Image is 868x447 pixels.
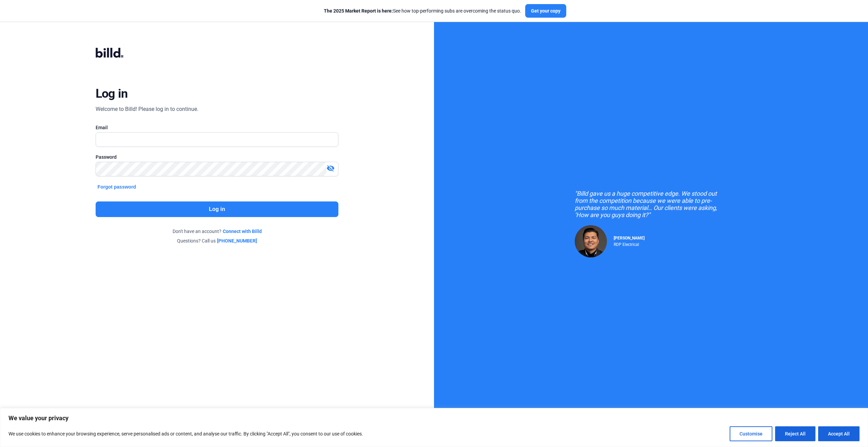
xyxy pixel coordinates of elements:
[324,7,521,14] div: See how top-performing subs are overcoming the status quo.
[775,426,815,441] button: Reject All
[818,426,860,441] button: Accept All
[324,8,393,14] span: The 2025 Market Report is here:
[614,236,645,240] span: [PERSON_NAME]
[96,105,198,113] div: Welcome to Billd! Please log in to continue.
[223,228,262,235] a: Connect with Billd
[96,201,339,217] button: Log in
[730,426,772,441] button: Customise
[327,164,335,172] mat-icon: visibility_off
[96,124,339,131] div: Email
[96,228,339,235] div: Don't have an account?
[96,237,339,244] div: Questions? Call us
[96,154,339,160] div: Password
[96,86,128,101] div: Log in
[96,183,138,191] button: Forgot password
[575,225,607,257] img: Raul Pacheco
[575,190,727,218] div: "Billd gave us a huge competitive edge. We stood out from the competition because we were able to...
[8,414,860,422] p: We value your privacy
[614,240,645,247] div: RDP Electrical
[217,237,257,244] a: [PHONE_NUMBER]
[525,4,566,18] button: Get your copy
[8,430,363,438] p: We use cookies to enhance your browsing experience, serve personalised ads or content, and analys...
